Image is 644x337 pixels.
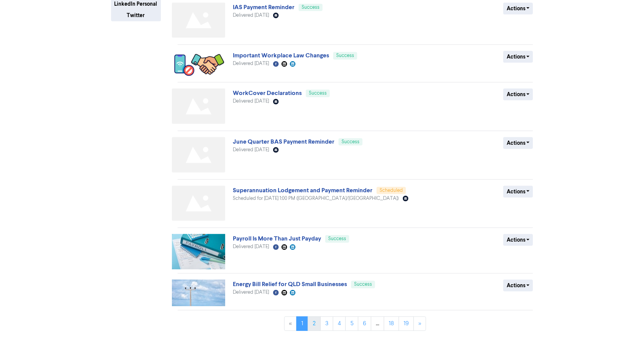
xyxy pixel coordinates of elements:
span: Delivered [DATE] [233,99,269,104]
img: image_1754914788860.png [172,51,225,78]
button: Actions [503,51,533,63]
iframe: Chat Widget [606,301,644,337]
a: June Quarter BAS Payment Reminder [233,138,334,146]
img: image_1752450954796.jpg [172,234,225,269]
span: Success [336,53,354,58]
span: Delivered [DATE] [233,61,269,66]
img: Not found [172,89,225,124]
img: Not found [172,137,225,172]
span: Delivered [DATE] [233,290,269,295]
a: » [413,316,426,331]
button: Actions [503,234,533,246]
span: Delivered [DATE] [233,13,269,18]
a: Important Workplace Law Changes [233,52,329,59]
span: Success [302,5,320,10]
a: Page 18 [384,316,399,331]
img: image_1752451033300.jpg [172,280,225,306]
span: Success [354,282,372,287]
a: Page 2 [308,316,321,331]
span: Success [342,139,359,144]
a: Energy Bill Relief for QLD Small Businesses [233,280,347,288]
a: Page 19 [399,316,414,331]
a: IAS Payment Reminder [233,3,294,11]
a: Page 6 [358,316,371,331]
a: Payroll Is More Than Just Payday [233,235,321,242]
button: Actions [503,137,533,149]
a: Superannuation Lodgement and Payment Reminder [233,187,372,194]
img: Not found [172,3,225,38]
button: Actions [503,3,533,14]
a: Page 1 is your current page [296,316,308,331]
button: Actions [503,280,533,291]
a: Page 4 [333,316,346,331]
a: Page 3 [320,316,333,331]
span: Delivered [DATE] [233,244,269,249]
span: Success [328,236,346,241]
span: Scheduled [380,188,403,193]
a: Page 5 [345,316,358,331]
img: Not found [172,186,225,221]
span: Scheduled for [DATE] 1:00 PM ([GEOGRAPHIC_DATA]/[GEOGRAPHIC_DATA]) [233,196,399,201]
button: Actions [503,186,533,198]
a: WorkCover Declarations [233,89,302,97]
button: Actions [503,89,533,100]
button: Twitter [111,9,161,21]
span: Delivered [DATE] [233,147,269,152]
span: Success [309,91,327,96]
